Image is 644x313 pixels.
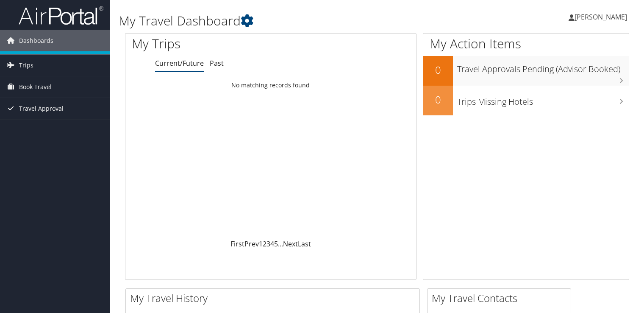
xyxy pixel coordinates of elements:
[210,59,224,68] a: Past
[266,239,270,249] a: 3
[457,92,629,108] h3: Trips Missing Hotels
[119,12,463,30] h1: My Travel Dashboard
[457,59,629,75] h3: Travel Approvals Pending (Advisor Booked)
[19,30,53,51] span: Dashboards
[283,239,298,249] a: Next
[19,55,33,76] span: Trips
[130,291,419,305] h2: My Travel History
[432,291,571,305] h2: My Travel Contacts
[155,59,204,68] a: Current/Future
[423,56,629,86] a: 0Travel Approvals Pending (Advisor Booked)
[423,35,629,53] h1: My Action Items
[569,4,636,30] a: [PERSON_NAME]
[274,239,278,249] a: 5
[298,239,311,249] a: Last
[270,239,274,249] a: 4
[132,35,289,53] h1: My Trips
[278,239,283,249] span: …
[423,63,453,77] h2: 0
[259,239,263,249] a: 1
[19,6,103,25] img: airportal-logo.png
[423,86,629,115] a: 0Trips Missing Hotels
[263,239,266,249] a: 2
[423,92,453,107] h2: 0
[125,78,416,93] td: No matching records found
[244,239,259,249] a: Prev
[230,239,244,249] a: First
[575,12,627,22] span: [PERSON_NAME]
[19,76,52,98] span: Book Travel
[19,98,64,119] span: Travel Approval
